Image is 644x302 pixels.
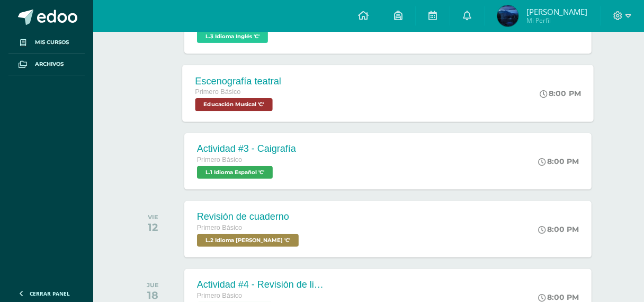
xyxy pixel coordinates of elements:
span: Primero Básico [197,224,242,231]
div: Actividad #3 - Caigrafía [197,143,296,154]
div: JUE [147,281,159,289]
div: Escenografía teatral [195,75,281,87]
span: Archivos [35,60,64,68]
div: VIE [148,213,158,221]
span: Cerrar panel [30,290,70,297]
div: 12 [148,221,158,234]
a: Mis cursos [8,32,85,54]
span: Mi Perfil [526,16,587,25]
span: [PERSON_NAME] [526,6,587,17]
span: Primero Básico [197,292,242,299]
span: Educación Musical 'C' [195,98,272,111]
span: Primero Básico [195,88,240,96]
span: Mis cursos [35,38,69,47]
div: Actividad #4 - Revisión de libro [197,279,324,290]
div: 8:00 PM [538,157,579,166]
span: Primero Básico [197,156,242,163]
div: 8:00 PM [538,225,579,234]
div: 8:00 PM [538,292,579,302]
a: Archivos [8,54,85,75]
div: 18 [147,289,159,301]
span: L.3 Idioma Inglés 'C' [197,30,268,43]
span: L.2 Idioma Maya Kaqchikel 'C' [197,234,299,247]
div: Revisión de cuaderno [197,211,301,222]
div: 8:00 PM [540,89,581,98]
img: 0bb3a6bc18bdef40c4ee58a957f3c93d.png [497,5,518,27]
span: L.1 Idioma Español 'C' [197,166,273,179]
